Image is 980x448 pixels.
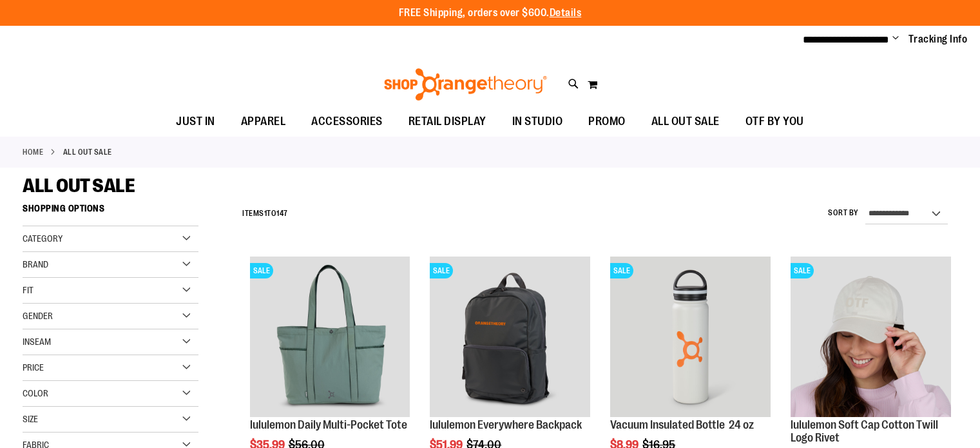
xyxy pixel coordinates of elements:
a: lululemon Daily Multi-Pocket ToteSALE [250,257,410,419]
span: Inseam [23,336,51,347]
p: FREE Shipping, orders over $600. [399,6,582,21]
a: lululemon Soft Cap Cotton Twill Logo Rivet [791,418,938,444]
a: Details [550,7,582,19]
span: Color [23,388,48,398]
span: PROMO [588,107,626,136]
span: RETAIL DISPLAY [408,107,486,136]
a: OTF lululemon Soft Cap Cotton Twill Logo Rivet KhakiSALE [791,257,951,419]
span: Brand [23,259,48,269]
img: OTF lululemon Soft Cap Cotton Twill Logo Rivet Khaki [791,257,951,417]
span: Price [23,362,44,373]
strong: Shopping Options [23,197,198,226]
a: Vacuum Insulated Bottle 24 ozSALE [610,257,771,419]
span: SALE [791,263,814,278]
button: Account menu [892,33,899,46]
img: Vacuum Insulated Bottle 24 oz [610,257,771,417]
img: lululemon Everywhere Backpack [430,257,590,417]
span: SALE [250,263,273,278]
span: ALL OUT SALE [23,175,135,197]
a: lululemon Daily Multi-Pocket Tote [250,418,407,431]
span: ACCESSORIES [311,107,383,136]
span: OTF BY YOU [745,107,804,136]
span: 147 [276,209,288,218]
span: SALE [610,263,633,278]
span: Category [23,233,62,244]
span: Size [23,414,38,424]
span: JUST IN [176,107,215,136]
span: Fit [23,285,34,295]
strong: ALL OUT SALE [63,146,112,158]
label: Sort By [828,208,859,219]
span: APPAREL [241,107,286,136]
a: lululemon Everywhere BackpackSALE [430,257,590,419]
a: Home [23,146,43,158]
span: IN STUDIO [512,107,563,136]
span: 1 [264,209,267,218]
img: lululemon Daily Multi-Pocket Tote [250,257,410,417]
a: lululemon Everywhere Backpack [430,418,582,431]
a: Vacuum Insulated Bottle 24 oz [610,418,754,431]
h2: Items to [242,204,288,224]
span: ALL OUT SALE [651,107,720,136]
img: Shop Orangetheory [382,68,549,101]
a: Tracking Info [908,32,968,46]
span: Gender [23,311,53,321]
span: SALE [430,263,453,278]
